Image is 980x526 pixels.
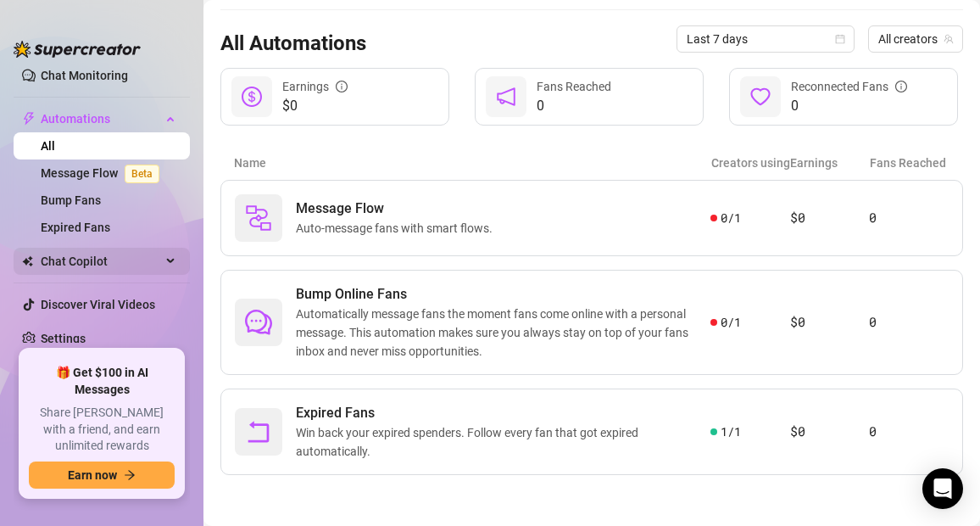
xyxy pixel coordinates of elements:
img: Chat Copilot [22,255,33,267]
span: Last 7 days [687,26,844,52]
article: 0 [869,208,949,228]
article: Earnings [790,154,870,172]
span: 0 / 1 [721,313,740,332]
h3: All Automations [220,31,366,58]
div: Open Intercom Messenger [922,468,963,509]
article: Fans Reached [870,154,949,172]
span: notification [496,87,516,107]
span: dollar [242,87,262,107]
a: Chat Monitoring [41,69,128,82]
div: Earnings [282,77,348,96]
article: $0 [790,422,870,442]
span: calendar [835,34,845,44]
span: info-circle [336,81,348,92]
img: svg%3e [245,204,272,232]
span: arrow-right [124,469,136,481]
span: All creators [878,26,953,52]
span: Chat Copilot [41,248,161,275]
span: $0 [282,96,348,116]
span: Expired Fans [296,403,710,423]
a: Discover Viral Videos [41,298,155,311]
span: Automations [41,105,161,132]
span: Win back your expired spenders. Follow every fan that got expired automatically. [296,423,710,461]
span: Beta [125,165,159,183]
span: thunderbolt [22,112,36,126]
a: Settings [41,332,86,345]
span: heart [750,87,771,107]
a: Bump Fans [41,193,101,207]
span: comment [245,309,272,336]
span: Automatically message fans the moment fans come online with a personal message. This automation m... [296,305,710,361]
article: 0 [869,422,949,442]
span: info-circle [895,81,907,92]
span: Earn now [68,468,117,482]
div: Reconnected Fans [791,77,907,96]
span: 0 [791,96,907,116]
article: 0 [869,312,949,333]
article: $0 [790,312,870,333]
span: Bump Online Fans [296,284,710,305]
span: 0 [537,96,611,116]
span: 🎁 Get $100 in AI Messages [29,365,175,398]
span: Share [PERSON_NAME] with a friend, and earn unlimited rewards [29,405,175,455]
span: rollback [245,418,272,445]
a: Message FlowBeta [41,166,166,180]
span: 0 / 1 [721,209,740,227]
span: Message Flow [296,199,499,219]
article: Name [234,154,711,172]
article: Creators using [711,154,791,172]
a: Expired Fans [41,221,110,234]
span: 1 / 1 [721,422,740,441]
img: logo-BBDzfeDw.svg [14,41,141,58]
span: team [944,34,954,44]
span: Fans Reached [537,80,611,93]
button: Earn nowarrow-right [29,462,175,489]
span: Auto-message fans with smart flows. [296,219,499,238]
article: $0 [790,208,870,228]
a: All [41,139,55,153]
